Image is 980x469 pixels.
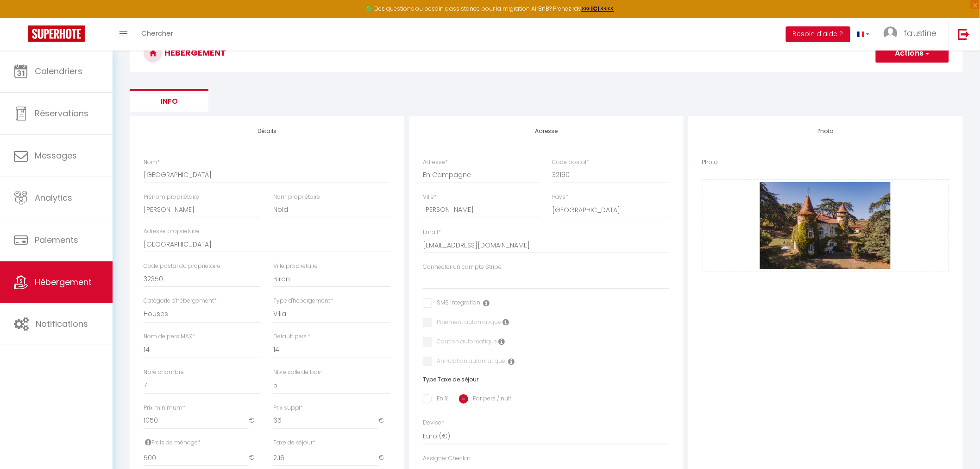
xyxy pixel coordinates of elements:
label: Prix suppl [273,404,303,412]
span: Notifications [36,318,88,330]
button: Actions [876,44,949,63]
label: Catégorie d'hébergement [144,297,217,305]
label: Par pers / nuit [468,394,511,405]
label: Caution automatique [432,337,497,348]
span: € [249,412,261,429]
img: ... [884,26,898,40]
i: Frais de ménage [145,438,151,446]
label: Nom propriétaire [273,193,320,202]
label: Pays [553,193,569,202]
label: Prix minimum [144,404,185,412]
span: € [378,412,390,429]
label: Photo [702,158,718,167]
h4: Détails [144,128,390,134]
label: En % [432,394,448,405]
span: € [378,450,390,466]
label: Taxe de séjour [273,438,316,447]
img: Super Booking [28,25,85,42]
img: logout [958,28,970,40]
label: Default pers. [273,332,311,341]
a: Chercher [134,18,180,51]
h4: Photo [702,128,949,134]
label: Nbre salle de bain [273,368,323,377]
label: Code postal du propriétaire [144,262,220,271]
span: Calendriers [35,65,82,77]
label: Devise [423,418,444,427]
label: Adresse [423,158,448,167]
a: >>> ICI <<<< [582,5,614,13]
label: Email [423,228,441,237]
label: Paiement automatique [432,318,501,328]
label: Connecter un compte Stripe [423,263,502,272]
h3: HÉBERGEMENT [130,35,963,72]
label: Adresse propriétaire [144,227,200,236]
span: Hébergement [35,276,92,288]
label: Type d'hébergement [273,297,333,305]
span: Réservations [35,108,88,119]
label: Prénom propriétaire [144,193,199,202]
li: Info [130,89,208,112]
span: Messages [35,150,77,161]
h6: Type Taxe de séjour [423,376,670,383]
span: faustine [904,27,937,39]
label: Code postal [553,158,590,167]
button: Besoin d'aide ? [786,26,850,42]
span: Paiements [35,234,78,246]
label: Nom de pers MAX [144,332,195,341]
span: € [249,450,261,466]
label: Assigner Checkin [423,454,471,463]
label: Frais de ménage [144,438,201,447]
h4: Adresse [423,128,670,134]
span: Chercher [141,28,173,38]
label: Ville [423,193,437,202]
label: Nom [144,158,160,167]
span: Analytics [35,192,72,203]
label: Ville propriétaire [273,262,318,271]
label: Nbre chambre [144,368,184,377]
a: ... faustine [877,18,949,51]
